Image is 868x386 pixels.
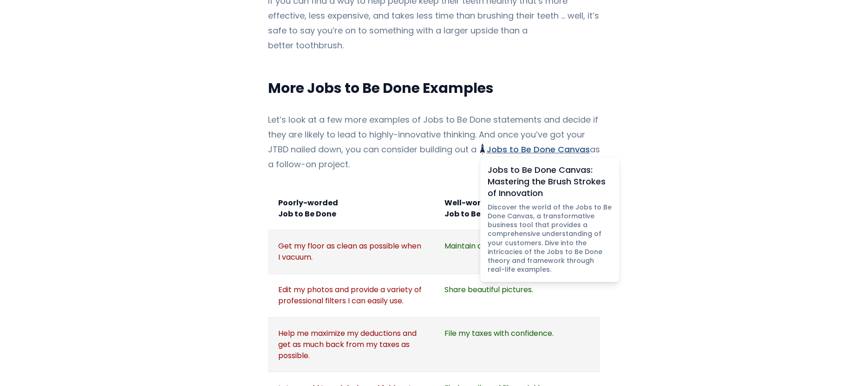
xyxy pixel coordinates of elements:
strong: Well-worded Job to Be Done [444,197,503,219]
td: Share beautiful pictures. [434,274,600,317]
span: Jobs to Be Done Canvas: Mastering the Brush Strokes of Innovation [488,164,612,199]
td: File my taxes with confidence. [434,317,600,372]
h2: More Jobs to Be Done Examples [268,79,600,98]
td: Get my floor as clean as possible when I vacuum. [268,230,434,274]
td: Maintain a clean living space. [434,230,600,274]
td: Help me maximize my deductions and get as much back from my taxes as possible. [268,317,434,372]
a: Jobs to Be Done CanvasJobs to Be Done Canvas: Mastering the Brush Strokes of InnovationDiscover t... [480,144,590,155]
p: Let’s look at a few more examples of Jobs to Be Done statements and decide if they are likely to ... [268,112,600,172]
td: Edit my photos and provide a variety of professional filters I can easily use. [268,274,434,317]
strong: Poorly-worded Job to Be Done [278,197,338,219]
span: Discover the world of the Jobs to Be Done Canvas, a transformative business tool that provides a ... [488,203,612,275]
